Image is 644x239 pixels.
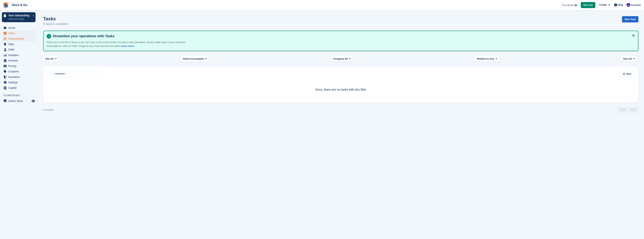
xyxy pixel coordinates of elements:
[8,80,31,85] span: Settings
[2,25,36,30] a: menu
[2,42,36,47] a: menu
[2,31,36,36] a: menu
[621,56,637,62] button: Due: All
[623,57,629,61] span: Due:
[622,16,638,22] a: New Task
[629,107,638,113] a: Next
[345,57,348,61] span: All
[45,57,51,61] span: Site:
[583,3,593,7] span: Get Live
[2,12,36,22] a: Your onboarding View next steps
[490,57,494,61] span: Any
[183,57,191,61] span: Status:
[599,3,607,7] span: Create
[2,58,36,63] a: menu
[43,56,59,62] button: Site: All
[43,108,53,112] div: 0 results
[8,74,31,80] span: Insurance
[617,107,639,113] nav: Page
[8,47,31,52] span: CRM
[43,22,68,26] p: 0 tasks to complete
[2,85,36,90] a: menu
[477,57,490,61] span: Related to:
[627,3,630,7] img: John McMonagle
[8,17,31,21] p: View next steps
[562,3,574,7] span: Test Mode
[631,3,641,7] span: Account
[2,36,36,41] a: menu
[43,16,68,21] h1: Tasks
[3,2,9,8] img: stora-icon-8386f47178a22dfd0bd8f6a31ec36ba5ce8667c1dd55bd0f319d3a0aa187defe.svg
[181,56,209,62] button: Status: Incomplete
[191,57,204,61] span: Incomplete
[8,14,31,17] p: Your onboarding
[8,25,31,30] span: Home
[47,40,188,48] p: Keep your to-do list in Stora so you can stay on top of your leads and day-to-day operations. Eas...
[617,107,627,113] a: Previous
[8,36,31,41] span: Subscriptions
[3,94,37,97] span: Storefront
[2,69,36,74] a: menu
[31,99,36,103] a: Preview store
[2,63,36,69] a: menu
[48,87,634,92] p: Sorry, there are no tasks with this filter
[475,56,499,62] button: Related to: Any
[8,58,31,63] span: Invoices
[626,72,631,76] span: Sort
[51,57,54,61] span: All
[2,80,36,85] a: menu
[10,2,29,8] a: Store & Go
[333,57,345,61] span: Assignee:
[629,57,632,61] span: All
[8,42,31,47] span: Sites
[121,45,134,47] a: Learn more
[2,74,36,80] a: menu
[8,69,31,74] span: Coupons
[618,3,623,7] span: Help
[8,98,31,104] span: Online Store
[2,52,36,58] a: menu
[2,98,36,104] a: menu
[8,85,31,90] span: Capital
[8,31,31,36] span: Tasks
[8,63,31,69] span: Pricing
[575,4,577,6] img: icon-info-grey-7440780725fd019a000dd9b08b2336e03edf1995a4989e88bcd33f0948082b44.svg
[8,52,31,58] span: Analytics
[581,2,595,8] a: Get Live
[51,34,635,38] h4: Streamline your operations with Tasks
[331,56,353,62] button: Assignee: All
[2,47,36,52] a: menu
